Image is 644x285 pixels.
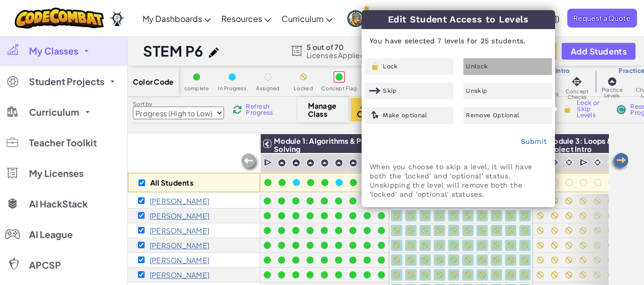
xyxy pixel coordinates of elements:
[520,137,547,145] a: Submit
[577,100,607,118] span: Lock or Skip Levels
[150,256,209,264] p: Jocelyn Laslo
[383,112,427,118] span: Make optional
[579,158,589,168] img: IconCutscene.svg
[29,77,104,86] span: Student Projects
[369,86,381,95] img: IconSkippedLevel.svg
[29,199,88,209] span: AI HackStack
[276,5,338,32] a: Curriculum
[256,86,280,91] span: Assigned
[562,43,635,60] button: Add Students
[150,271,209,279] p: Parker Bradshaw
[29,46,78,56] span: My Classes
[570,74,584,89] img: IconInteractive.svg
[530,67,595,75] h3: Intro
[150,197,209,205] p: John Cammack
[593,158,602,167] img: IconCinematic.svg
[306,159,315,167] img: IconPracticeLevel.svg
[361,10,555,29] h3: Edit Student Access to Levels
[142,13,202,24] span: My Dashboards
[277,159,286,167] img: IconPracticeLevel.svg
[281,13,323,24] span: Curriculum
[466,63,488,69] span: Unlock
[150,226,209,235] p: Malaki Mojado
[150,241,209,249] p: Jack Pratt
[240,152,260,173] img: Arrow_Left_Inactive.png
[383,63,398,69] span: Lock
[15,8,104,29] img: CodeCombat logo
[609,152,630,172] img: Arrow_Left.png
[133,100,224,108] label: Sort by
[362,29,554,53] p: You have selected 7 levels for 25 students.
[306,51,365,59] span: Licenses Applied
[369,62,381,71] img: IconLock.svg
[321,86,357,91] span: Concept Flag
[342,2,429,34] a: My Account
[209,47,219,58] img: iconPencil.svg
[306,43,365,51] span: 5 out of 70
[292,159,300,167] img: IconPracticeLevel.svg
[347,10,364,27] img: avatar
[109,11,125,26] img: Ozaria
[29,108,79,117] span: Curriculum
[383,88,397,94] span: Skip
[246,103,277,116] span: Refresh Progress
[370,162,547,199] p: When you choose to skip a level, it will have both the 'locked' and 'optional' status. Unskipping...
[595,87,629,98] span: Practice Levels
[233,105,242,114] img: IconReload.svg
[150,178,193,187] p: All Students
[133,77,174,86] span: Color Code
[143,41,204,61] h1: STEM P6
[435,5,565,32] a: English ([GEOGRAPHIC_DATA])
[29,230,73,239] span: AI League
[369,111,381,120] img: IconOptionalLevel.svg
[564,158,574,167] img: IconCinematic.svg
[562,105,573,114] img: IconLock.svg
[150,212,209,220] p: Roark Robinson
[216,5,276,32] a: Resources
[137,5,216,32] a: My Dashboards
[274,136,387,153] span: Module 1: Algorithms & Problem Solving
[184,86,209,91] span: complete
[221,13,262,24] span: Resources
[466,88,487,94] span: Unskip
[294,86,313,91] span: Locked
[607,158,617,167] img: IconCinematic.svg
[29,169,83,178] span: My Licenses
[218,86,246,91] span: In Progress
[308,101,338,118] span: Manage Class
[334,159,343,167] img: IconPracticeLevel.svg
[558,89,595,100] span: Concept Checks
[567,9,637,28] a: Request a Quote
[29,138,97,147] span: Teacher Toolkit
[616,105,626,114] img: IconReset.svg
[264,158,273,168] img: IconCutscene.svg
[351,98,397,121] button: Assign Content
[570,47,626,56] span: Add Students
[349,159,357,167] img: IconPracticeLevel.svg
[607,76,617,87] img: IconPracticeLevel.svg
[320,159,329,167] img: IconPracticeLevel.svg
[466,112,519,118] span: Remove Optional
